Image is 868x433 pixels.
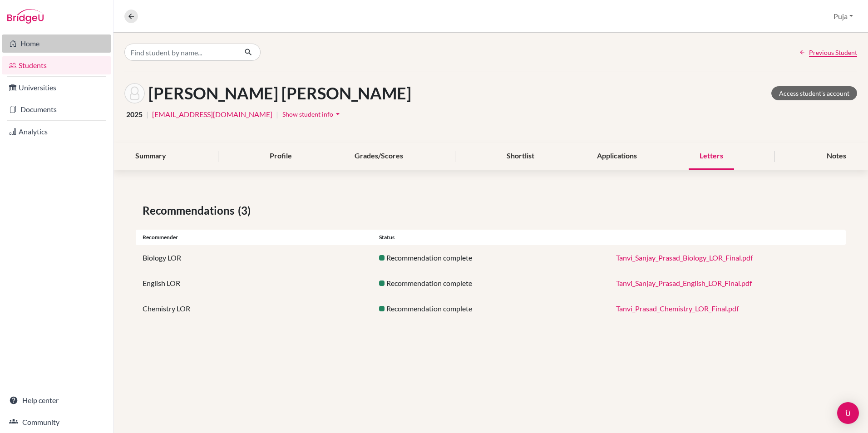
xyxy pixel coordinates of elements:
div: Open Intercom Messenger [837,402,859,424]
a: Help center [2,391,111,409]
h1: [PERSON_NAME] [PERSON_NAME] [148,84,411,103]
span: Previous Student [809,48,857,57]
div: Recommendation complete [372,303,609,314]
span: | [146,109,148,120]
div: Summary [124,143,177,170]
div: Letters [689,143,734,170]
a: Access student's account [771,86,857,100]
span: | [276,109,278,120]
div: English LOR [136,278,372,289]
div: Chemistry LOR [136,303,372,314]
a: Previous Student [799,48,857,57]
span: (3) [238,202,254,219]
div: Recommendation complete [372,252,609,263]
div: Applications [586,143,648,170]
div: Notes [816,143,857,170]
img: Bridge-U [7,9,44,24]
a: Students [2,56,111,74]
div: Recommendation complete [372,278,609,289]
a: Tanvi_Sanjay_Prasad_Biology_LOR_Final.pdf [616,253,753,262]
div: Profile [259,143,303,170]
div: Biology LOR [136,252,372,263]
a: Tanvi_Sanjay_Prasad_English_LOR_Final.pdf [616,279,752,287]
a: Universities [2,79,111,97]
i: arrow_drop_down [333,109,342,118]
a: Analytics [2,123,111,141]
a: Documents [2,100,111,118]
a: Community [2,413,111,431]
a: Tanvi_Prasad_Chemistry_LOR_Final.pdf [616,304,739,313]
div: Grades/Scores [344,143,414,170]
button: Puja [829,8,857,25]
div: Shortlist [496,143,545,170]
span: 2025 [126,109,143,120]
span: Recommendations [143,202,238,219]
div: Recommender [136,233,372,241]
input: Find student by name... [124,44,237,61]
img: Tanvi Sanjay Prasad's avatar [124,83,145,103]
a: Home [2,34,111,53]
button: Show student infoarrow_drop_down [282,107,343,121]
span: Show student info [282,110,333,118]
a: [EMAIL_ADDRESS][DOMAIN_NAME] [152,109,272,120]
div: Status [372,233,609,241]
